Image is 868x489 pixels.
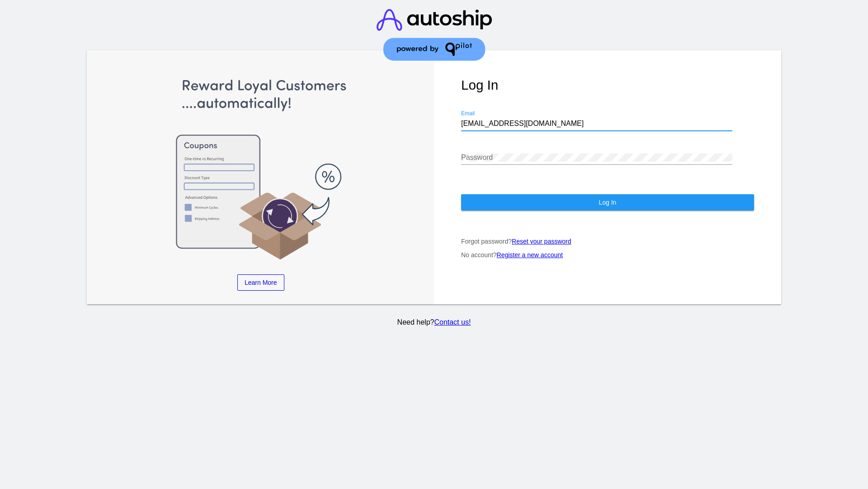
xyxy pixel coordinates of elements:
[245,279,277,286] span: Learn More
[434,318,471,326] a: Contact us!
[85,318,783,326] p: Need help?
[114,77,407,261] img: Apply Coupons Automatically to Scheduled Orders with QPilot
[461,251,754,259] p: No account?
[237,274,284,291] a: Learn More
[461,238,754,245] p: Forgot password?
[512,238,571,245] a: Reset your password
[497,251,563,259] a: Register a new account
[461,120,732,128] input: Email
[461,77,754,93] h1: Log In
[461,194,754,211] button: Log In
[599,199,616,206] span: Log In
